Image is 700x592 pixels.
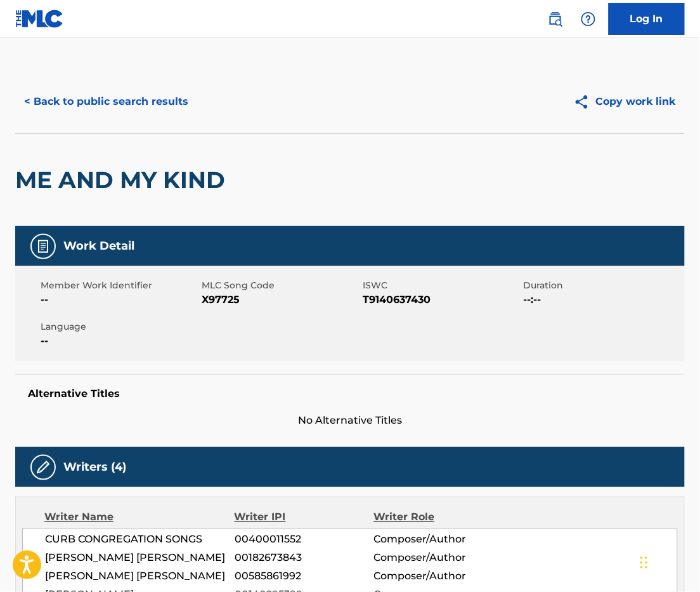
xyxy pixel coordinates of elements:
[235,569,373,584] span: 00585861992
[543,6,568,32] a: Public Search
[609,3,685,35] a: Log In
[373,510,500,525] div: Writer Role
[36,239,51,254] img: Work Detail
[44,510,235,525] div: Writer Name
[45,569,235,584] span: [PERSON_NAME] [PERSON_NAME]
[41,333,198,349] span: --
[373,551,500,566] span: Composer/Author
[576,6,601,32] div: Help
[28,387,672,400] h5: Alternative Titles
[45,551,235,566] span: [PERSON_NAME] [PERSON_NAME]
[15,413,685,428] span: No Alternative Titles
[41,320,198,333] span: Language
[41,292,198,307] span: --
[41,279,198,292] span: Member Work Identifier
[363,292,521,307] span: T9140637430
[15,10,64,28] img: MLC Logo
[373,569,500,584] span: Composer/Author
[373,532,500,548] span: Composer/Author
[63,239,134,253] h5: Work Detail
[640,544,648,582] div: Drag
[574,94,596,110] img: Copy work link
[581,11,596,27] img: help
[36,460,51,475] img: Writers
[63,460,126,474] h5: Writers (4)
[202,292,360,307] span: X97725
[235,551,373,566] span: 00182673843
[45,532,235,548] span: CURB CONGREGATION SONGS
[548,11,563,27] img: search
[202,279,360,292] span: MLC Song Code
[363,279,521,292] span: ISWC
[565,86,685,118] button: Copy work link
[15,166,231,194] h2: ME AND MY KIND
[524,292,682,307] span: --:--
[235,510,374,525] div: Writer IPI
[524,279,682,292] span: Duration
[235,532,373,548] span: 00400011552
[15,86,197,118] button: < Back to public search results
[637,531,700,592] iframe: Chat Widget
